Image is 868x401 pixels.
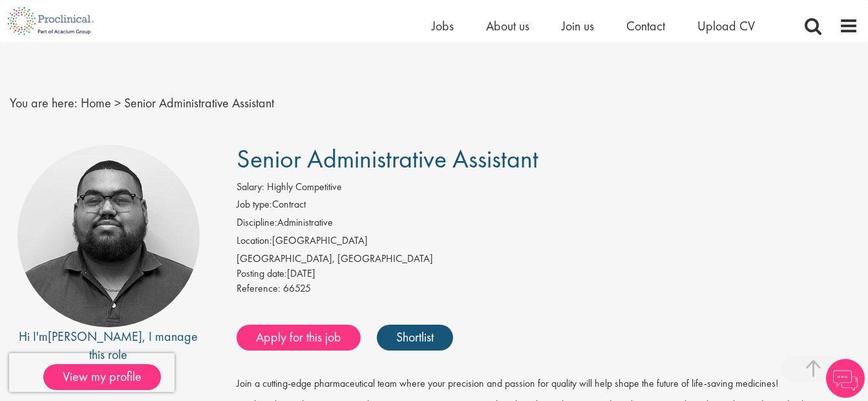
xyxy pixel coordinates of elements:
[626,17,665,34] a: Contact
[237,197,272,212] label: Job type:
[9,353,175,392] iframe: reCAPTCHA
[124,94,274,111] span: Senior Administrative Assistant
[237,233,272,248] label: Location:
[283,281,311,295] span: 66525
[237,180,264,195] label: Salary:
[237,233,858,252] li: [GEOGRAPHIC_DATA]
[114,94,121,111] span: >
[237,325,361,351] a: Apply for this job
[237,197,858,215] li: Contract
[562,17,594,34] a: Join us
[237,215,277,230] label: Discipline:
[237,281,281,296] label: Reference:
[377,325,453,351] a: Shortlist
[237,266,858,281] div: [DATE]
[48,328,142,345] a: [PERSON_NAME]
[237,215,858,233] li: Administrative
[17,145,200,327] img: imeage of recruiter Ashley Bennett
[267,180,342,193] span: Highly Competitive
[826,359,865,398] img: Chatbot
[10,94,78,111] span: You are here:
[81,94,111,111] a: breadcrumb link
[237,266,287,280] span: Posting date:
[237,252,858,266] div: [GEOGRAPHIC_DATA], [GEOGRAPHIC_DATA]
[486,17,529,34] a: About us
[237,376,858,391] p: Join a cutting-edge pharmaceutical team where your precision and passion for quality will help sh...
[697,17,755,34] a: Upload CV
[10,327,207,364] div: Hi I'm , I manage this role
[237,142,538,175] span: Senior Administrative Assistant
[432,17,454,34] a: Jobs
